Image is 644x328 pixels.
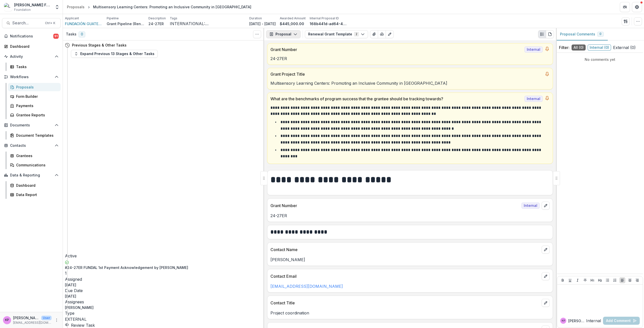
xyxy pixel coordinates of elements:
[538,30,546,38] button: Plaintext view
[93,4,251,10] div: Multisensory Learning Centers: Promoting an Inclusive Community in [GEOGRAPHIC_DATA]
[270,96,522,102] p: What are the benchmarks of program success that the grantee should be tracking towards?
[270,284,343,289] a: [EMAIL_ADDRESS][DOMAIN_NAME]
[13,320,52,325] p: [EMAIL_ADDRESS][DOMAIN_NAME]
[10,34,53,38] span: Notifications
[14,2,52,8] div: [PERSON_NAME] Fund for the Blind
[170,16,177,21] p: Tags
[310,21,347,26] p: 168b441d-ad64-4982-95d0-7634422b76a6
[8,92,61,101] a: Form Builder
[267,92,553,164] a: What are the benchmarks of program success that the grantee should be tracking towards?Internal
[575,277,581,283] button: Italicize
[627,277,633,283] button: Align Center
[249,21,276,26] p: [DATE] - [DATE]
[54,2,61,12] button: Open entity switcher
[267,43,553,65] a: Grant NumberInternal24-27ER
[270,71,543,77] p: Grant Project Title
[270,46,522,53] p: Grant Number
[270,300,540,306] p: Contact Title
[16,103,57,108] div: Payments
[542,299,550,307] button: edit
[542,246,550,254] button: edit
[270,273,540,279] p: Contact Email
[386,30,394,38] button: Edit as form
[2,53,61,61] button: Open Activity
[66,32,76,36] h3: Tasks
[65,253,77,259] h4: Active
[559,44,570,51] p: Filter:
[78,31,85,37] span: 0
[65,282,260,288] p: [DATE]
[634,277,640,283] button: Align Right
[270,257,550,263] p: [PERSON_NAME]
[599,32,601,36] span: 0
[107,16,119,21] p: Pipeline
[8,161,61,169] a: Communications
[572,44,586,51] span: All ( 0 )
[10,144,53,148] span: Contacts
[65,276,260,282] p: Assigned
[2,73,61,81] button: Open Workflows
[13,315,39,320] p: [PERSON_NAME]
[586,318,601,324] button: Internal
[280,16,306,21] p: Awarded Amount
[266,30,301,38] button: Proposal
[2,32,61,40] button: Notifications91
[525,46,543,53] span: Internal
[65,3,253,11] nav: breadcrumb
[14,8,31,12] span: Foundation
[8,181,61,190] a: Dashboard
[65,16,79,21] p: Applicant
[2,42,61,51] a: Dashboard
[568,318,586,323] p: [PERSON_NAME] P
[53,34,59,39] span: 91
[270,203,519,209] p: Grant Number
[8,111,61,119] a: Grantee Reports
[65,288,260,294] p: Due Date
[280,21,304,26] p: $445,000.00
[370,30,378,38] button: View Attached Files
[10,55,53,59] span: Activity
[12,21,42,25] span: Search...
[16,153,57,158] div: Grantees
[270,247,540,253] p: Contact Name
[588,44,611,51] span: Internal ( 0 )
[8,83,61,91] a: Proposals
[2,121,61,129] button: Open Documents
[65,323,95,328] a: Review Task
[44,20,56,26] div: Ctrl + K
[5,318,9,322] div: Khanh Phan
[16,94,57,99] div: Form Builder
[65,294,260,299] p: [DATE]
[41,316,52,320] p: User
[567,277,573,283] button: Underline
[16,84,57,90] div: Proposals
[16,133,57,138] div: Document Templates
[8,63,61,71] a: Tasks
[620,2,630,12] button: Partners
[65,21,103,26] a: FUNDACIÓN GUATEMALTECA PARA NIÑOS CON SORDOCEGUERA [PERSON_NAME]
[65,299,260,305] p: Assignees
[10,44,57,49] div: Dashboard
[16,183,57,188] div: Dashboard
[589,277,595,283] button: Heading 1
[148,16,166,21] p: Description
[542,272,550,280] button: edit
[612,277,618,283] button: Ordered List
[71,50,158,58] button: Expand Previous 13 Stages & Other Tasks
[65,317,87,322] span: EXTERNAL
[4,3,12,11] img: Lavelle Fund for the Blind
[170,21,245,26] span: INTERNATIONAL: [GEOGRAPHIC_DATA]
[542,202,550,210] button: edit
[632,2,642,12] button: Get Help
[525,96,543,102] span: Internal
[10,123,53,127] span: Documents
[107,21,144,26] p: Grant Pipeline (Renewals)
[613,44,636,51] span: External ( 0 )
[65,305,260,310] p: [PERSON_NAME]
[546,30,554,38] button: PDF view
[560,277,566,283] button: Bold
[253,30,261,38] button: Toggle View Cancelled Tasks
[562,319,565,322] div: Khanh Phan
[72,42,127,48] h4: Previous Stages & Other Tasks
